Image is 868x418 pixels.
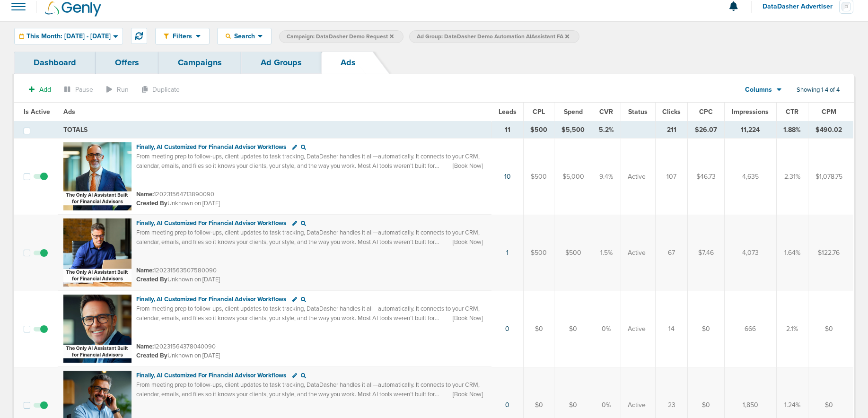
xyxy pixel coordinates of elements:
span: From meeting prep to follow-ups, client updates to task tracking, DataDasher handles it all—autom... [136,305,480,331]
td: $500 [523,139,554,215]
span: Active [628,401,646,410]
td: 11 [491,122,523,139]
a: 10 [504,173,511,181]
span: Search [231,32,258,40]
td: $46.73 [688,139,724,215]
span: Clicks [662,108,681,116]
span: Is Active [24,108,50,116]
span: Leads [499,108,517,116]
span: Active [628,172,646,182]
td: 0% [592,291,621,367]
span: CVR [599,108,613,116]
td: $122.76 [808,215,853,291]
td: 2.1% [777,291,808,367]
td: 9.4% [592,139,621,215]
td: $0 [523,291,554,367]
td: $5,500 [554,122,592,139]
span: Ads [63,108,75,116]
span: This Month: [DATE] - [DATE] [26,33,111,40]
span: Name: [136,191,154,198]
span: [Book Now] [453,162,483,170]
span: [Book Now] [453,390,483,399]
small: Unknown on [DATE] [136,275,220,284]
td: 2.31% [777,139,808,215]
td: $500 [554,215,592,291]
td: $0 [554,291,592,367]
img: Ad image [63,218,132,287]
a: Dashboard [14,52,96,74]
td: $0 [688,291,724,367]
span: Active [628,324,646,334]
td: 5.2% [592,122,621,139]
span: Columns [745,85,772,95]
td: 67 [655,215,688,291]
a: Ads [321,52,375,74]
td: 11,224 [724,122,776,139]
small: 120231564378040090 [136,343,216,350]
span: CTR [786,108,798,116]
img: Genly [45,1,101,17]
span: Created By [136,352,167,359]
a: 0 [505,325,509,333]
span: Filters [169,32,196,40]
td: 4,073 [724,215,776,291]
img: Ad image [63,295,132,363]
small: 120231564713890090 [136,191,214,198]
span: Impressions [732,108,769,116]
a: Ad Groups [241,52,321,74]
td: $7.46 [688,215,724,291]
td: 14 [655,291,688,367]
span: [Book Now] [453,314,483,322]
span: Finally, AI Customized For Financial Advisor Workflows [136,219,286,227]
td: 1.88% [777,122,808,139]
span: [Book Now] [453,238,483,246]
button: Add [24,83,56,96]
td: $0 [808,291,853,367]
span: Name: [136,343,154,350]
span: From meeting prep to follow-ups, client updates to task tracking, DataDasher handles it all—autom... [136,381,480,407]
td: 107 [655,139,688,215]
a: Offers [96,52,158,74]
td: 1.64% [777,215,808,291]
small: 120231563507580090 [136,267,217,274]
span: Created By [136,200,167,207]
span: Active [628,248,646,258]
small: Unknown on [DATE] [136,199,220,208]
span: Ad Group: DataDasher Demo Automation AIAssistant FA [417,33,569,41]
td: $500 [523,122,554,139]
a: 0 [505,401,509,409]
span: Showing 1-4 of 4 [797,86,840,94]
small: Unknown on [DATE] [136,351,220,360]
span: Created By [136,276,167,283]
span: Spend [564,108,583,116]
span: CPL [533,108,545,116]
span: Campaign: DataDasher Demo Request [287,33,394,41]
span: From meeting prep to follow-ups, client updates to task tracking, DataDasher handles it all—autom... [136,153,480,179]
td: TOTALS [58,122,492,139]
span: Status [628,108,648,116]
td: $1,078.75 [808,139,853,215]
a: 1 [506,249,509,257]
td: $500 [523,215,554,291]
span: DataDasher Advertiser [763,3,839,10]
td: $5,000 [554,139,592,215]
img: Ad image [63,142,132,210]
td: $26.07 [688,122,724,139]
span: Add [39,86,51,94]
span: Finally, AI Customized For Financial Advisor Workflows [136,143,286,151]
span: CPC [699,108,713,116]
span: From meeting prep to follow-ups, client updates to task tracking, DataDasher handles it all—autom... [136,229,480,255]
td: 666 [724,291,776,367]
a: Campaigns [158,52,241,74]
span: Name: [136,267,154,274]
span: CPM [822,108,836,116]
td: 4,635 [724,139,776,215]
td: 1.5% [592,215,621,291]
span: Finally, AI Customized For Financial Advisor Workflows [136,296,286,303]
td: $490.02 [808,122,853,139]
td: 211 [655,122,688,139]
span: Finally, AI Customized For Financial Advisor Workflows [136,372,286,379]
